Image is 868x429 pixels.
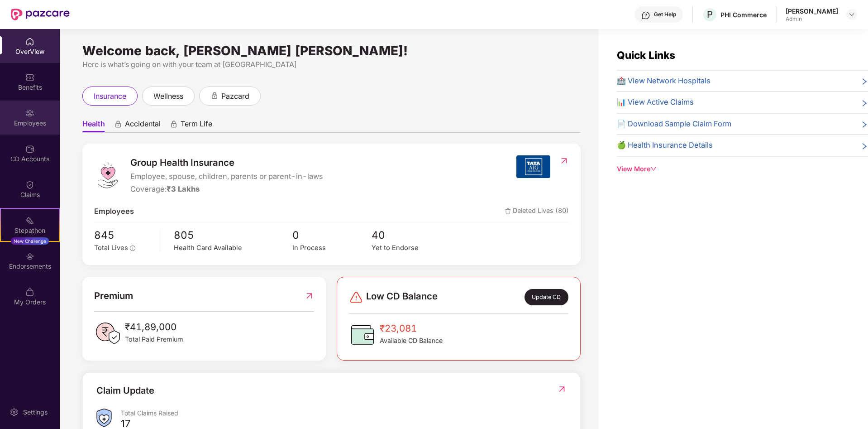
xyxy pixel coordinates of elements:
span: right [861,77,868,87]
img: svg+xml;base64,PHN2ZyBpZD0iRGFuZ2VyLTMyeDMyIiB4bWxucz0iaHR0cDovL3d3dy53My5vcmcvMjAwMC9zdmciIHdpZH... [349,290,363,304]
img: svg+xml;base64,PHN2ZyB4bWxucz0iaHR0cDovL3d3dy53My5vcmcvMjAwMC9zdmciIHdpZHRoPSIyMSIgaGVpZ2h0PSIyMC... [25,216,34,225]
div: Welcome back, [PERSON_NAME] [PERSON_NAME]! [82,47,581,54]
img: RedirectIcon [557,385,567,394]
span: Group Health Insurance [130,155,323,170]
span: right [861,98,868,108]
div: View More [617,164,868,174]
div: Health Card Available [174,243,292,253]
img: RedirectIcon [559,156,569,165]
div: PHI Commerce [720,10,767,19]
img: svg+xml;base64,PHN2ZyBpZD0iTXlfT3JkZXJzIiBkYXRhLW5hbWU9Ik15IE9yZGVycyIgeG1sbnM9Imh0dHA6Ly93d3cudz... [25,288,34,297]
div: animation [170,120,178,128]
span: Deleted Lives (80) [505,206,569,217]
span: ₹3 Lakhs [167,184,200,193]
span: 📊 View Active Claims [617,96,694,108]
span: right [861,120,868,130]
div: Total Claims Raised [121,409,567,417]
div: animation [210,92,219,100]
div: animation [114,120,122,128]
span: wellness [153,91,183,102]
div: [PERSON_NAME] [786,7,838,15]
span: down [650,166,657,172]
img: ClaimsSummaryIcon [96,409,112,427]
div: Claim Update [96,384,154,398]
img: New Pazcare Logo [11,9,70,20]
div: New Challenge [11,237,49,245]
span: insurance [94,91,126,102]
img: svg+xml;base64,PHN2ZyBpZD0iRW1wbG95ZWVzIiB4bWxucz0iaHR0cDovL3d3dy53My5vcmcvMjAwMC9zdmciIHdpZHRoPS... [25,109,34,118]
span: Quick Links [617,49,675,61]
span: 🏥 View Network Hospitals [617,75,711,87]
span: 📄 Download Sample Claim Form [617,118,731,130]
img: svg+xml;base64,PHN2ZyBpZD0iRW5kb3JzZW1lbnRzIiB4bWxucz0iaHR0cDovL3d3dy53My5vcmcvMjAwMC9zdmciIHdpZH... [25,252,34,261]
img: RedirectIcon [305,289,314,303]
span: pazcard [221,91,249,102]
span: Term Life [181,119,212,132]
span: Available CD Balance [380,336,443,346]
img: svg+xml;base64,PHN2ZyBpZD0iSGVscC0zMngzMiIgeG1sbnM9Imh0dHA6Ly93d3cudzMub3JnLzIwMDAvc3ZnIiB3aWR0aD... [641,11,650,20]
span: Total Paid Premium [125,334,183,344]
span: right [861,141,868,151]
div: Yet to Endorse [372,243,451,253]
img: deleteIcon [505,208,511,214]
div: Update CD [525,289,568,305]
span: 🍏 Health Insurance Details [617,140,713,151]
span: Accidental [125,119,161,132]
span: 845 [94,227,153,243]
div: Coverage: [130,183,323,195]
span: 0 [292,227,372,243]
img: logo [94,162,121,189]
img: svg+xml;base64,PHN2ZyBpZD0iQ0RfQWNjb3VudHMiIGRhdGEtbmFtZT0iQ0QgQWNjb3VudHMiIHhtbG5zPSJodHRwOi8vd3... [25,145,34,154]
div: Here is what’s going on with your team at [GEOGRAPHIC_DATA] [82,59,581,70]
img: svg+xml;base64,PHN2ZyBpZD0iQmVuZWZpdHMiIHhtbG5zPSJodHRwOi8vd3d3LnczLm9yZy8yMDAwL3N2ZyIgd2lkdGg9Ij... [25,73,34,82]
span: Employees [94,206,134,217]
img: svg+xml;base64,PHN2ZyBpZD0iRHJvcGRvd24tMzJ4MzIiIHhtbG5zPSJodHRwOi8vd3d3LnczLm9yZy8yMDAwL3N2ZyIgd2... [848,11,855,18]
div: In Process [292,243,372,253]
img: svg+xml;base64,PHN2ZyBpZD0iSG9tZSIgeG1sbnM9Imh0dHA6Ly93d3cudzMub3JnLzIwMDAvc3ZnIiB3aWR0aD0iMjAiIG... [25,37,34,46]
span: info-circle [130,246,135,251]
span: 805 [174,227,292,243]
div: Get Help [654,11,676,18]
img: svg+xml;base64,PHN2ZyBpZD0iQ2xhaW0iIHhtbG5zPSJodHRwOi8vd3d3LnczLm9yZy8yMDAwL3N2ZyIgd2lkdGg9IjIwIi... [25,180,34,189]
span: 40 [372,227,451,243]
img: svg+xml;base64,PHN2ZyBpZD0iU2V0dGluZy0yMHgyMCIgeG1sbnM9Imh0dHA6Ly93d3cudzMub3JnLzIwMDAvc3ZnIiB3aW... [10,408,19,417]
div: Stepathon [1,226,59,235]
img: CDBalanceIcon [349,321,376,348]
span: ₹23,081 [380,321,443,336]
span: Employee, spouse, children, parents or parent-in-laws [130,171,323,183]
span: P [707,9,713,20]
span: Premium [94,289,133,303]
img: insurerIcon [516,155,550,178]
img: PaidPremiumIcon [94,320,121,347]
span: ₹41,89,000 [125,320,183,334]
span: Total Lives [94,244,128,252]
div: Settings [20,408,50,417]
div: Admin [786,15,838,23]
span: Low CD Balance [366,289,438,305]
span: Health [82,119,105,132]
